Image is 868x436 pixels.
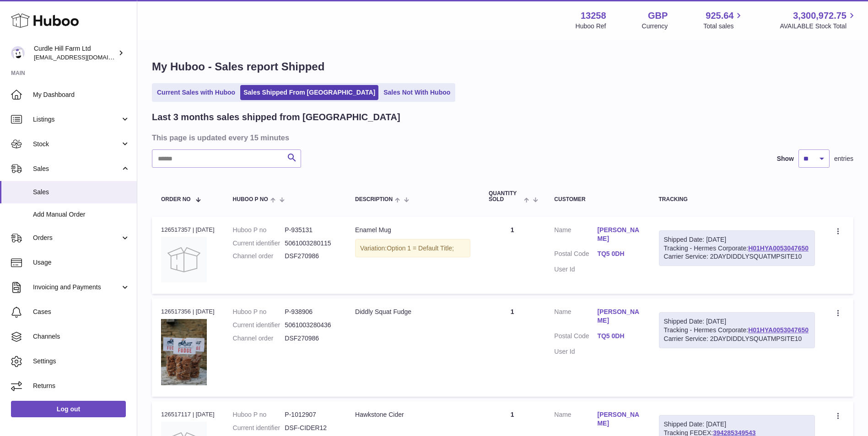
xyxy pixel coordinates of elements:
[33,165,120,173] span: Sales
[597,226,640,243] a: [PERSON_NAME]
[161,410,215,419] div: 126517117 | [DATE]
[777,154,794,163] label: Show
[581,10,606,22] strong: 13258
[480,217,545,294] td: 1
[33,332,130,341] span: Channels
[233,308,285,316] dt: Huboo P no
[285,252,337,261] dd: DSF270986
[33,357,130,366] span: Settings
[664,335,810,343] div: Carrier Service: 2DAYDIDDLYSQUATMPSITE10
[597,250,640,258] a: TQ5 0DH
[597,308,640,325] a: [PERSON_NAME]
[285,410,337,419] dd: P-1012907
[793,10,846,22] span: 3,300,972.75
[285,226,337,234] dd: P-935131
[233,197,268,202] span: Huboo P no
[576,22,606,31] div: Huboo Ref
[780,22,857,31] span: AVAILABLE Stock Total
[154,85,238,100] a: Current Sales with Huboo
[380,85,453,100] a: Sales Not With Huboo
[659,230,815,266] div: Tracking - Hermes Corporate:
[233,410,285,419] dt: Huboo P no
[355,308,470,316] div: Diddly Squat Fudge
[285,308,337,316] dd: P-938906
[554,226,597,245] dt: Name
[648,10,668,22] strong: GBP
[834,154,853,163] span: entries
[233,252,285,261] dt: Channel order
[664,317,810,326] div: Shipped Date: [DATE]
[33,90,130,99] span: My Dashboard
[285,334,337,343] dd: DSF270986
[664,252,810,261] div: Carrier Service: 2DAYDIDDLYSQUATMPSITE10
[33,234,120,242] span: Orders
[34,44,116,62] div: Curdle Hill Farm Ltd
[480,298,545,397] td: 1
[642,22,668,31] div: Currency
[152,111,400,123] h2: Last 3 months sales shipped from [GEOGRAPHIC_DATA]
[703,10,744,31] a: 925.64 Total sales
[355,197,393,202] span: Description
[554,347,597,356] dt: User Id
[33,188,130,197] span: Sales
[233,239,285,248] dt: Current identifier
[355,239,470,258] div: Variation:
[285,321,337,330] dd: 5061003280436
[11,46,25,60] img: internalAdmin-13258@internal.huboo.com
[554,197,640,202] div: Customer
[285,424,337,432] dd: DSF-CIDER12
[33,382,130,390] span: Returns
[161,319,207,386] img: 132581705941774.jpg
[161,308,215,316] div: 126517356 | [DATE]
[34,53,135,61] span: [EMAIL_ADDRESS][DOMAIN_NAME]
[489,191,522,202] span: Quantity Sold
[748,245,809,252] a: H01HYA0053047650
[355,410,470,419] div: Hawkstone Cider
[554,308,597,327] dt: Name
[152,59,853,74] h1: My Huboo - Sales report Shipped
[554,250,597,261] dt: Postal Code
[33,140,120,149] span: Stock
[664,420,810,429] div: Shipped Date: [DATE]
[597,410,640,428] a: [PERSON_NAME]
[703,22,744,31] span: Total sales
[33,210,130,219] span: Add Manual Order
[664,235,810,244] div: Shipped Date: [DATE]
[233,226,285,234] dt: Huboo P no
[554,332,597,343] dt: Postal Code
[33,308,130,316] span: Cases
[659,312,815,348] div: Tracking - Hermes Corporate:
[554,265,597,274] dt: User Id
[355,226,470,234] div: Enamel Mug
[33,283,120,292] span: Invoicing and Payments
[233,424,285,432] dt: Current identifier
[233,321,285,330] dt: Current identifier
[33,115,120,124] span: Listings
[161,237,207,282] img: no-photo.jpg
[161,197,191,202] span: Order No
[387,245,454,252] span: Option 1 = Default Title;
[748,326,809,334] a: H01HYA0053047650
[161,226,215,234] div: 126517357 | [DATE]
[152,133,851,143] h3: This page is updated every 15 minutes
[554,410,597,430] dt: Name
[659,197,815,202] div: Tracking
[285,239,337,248] dd: 5061003280115
[597,332,640,340] a: TQ5 0DH
[706,10,733,22] span: 925.64
[33,258,130,267] span: Usage
[233,334,285,343] dt: Channel order
[780,10,857,31] a: 3,300,972.75 AVAILABLE Stock Total
[11,401,126,417] a: Log out
[240,85,378,100] a: Sales Shipped From [GEOGRAPHIC_DATA]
